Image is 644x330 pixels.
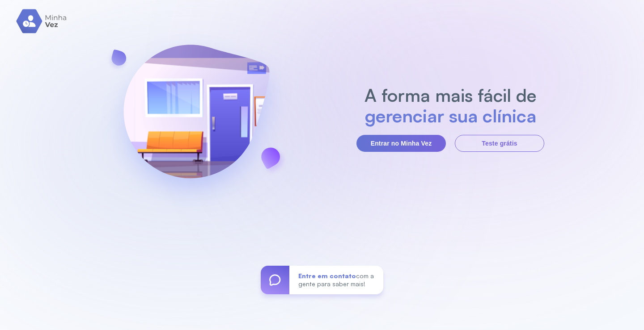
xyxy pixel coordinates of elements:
[356,135,446,152] button: Entrar no Minha Vez
[289,266,383,294] div: com a gente para saber mais!
[261,266,383,294] a: Entre em contatocom a gente para saber mais!
[100,21,293,215] img: banner-login.svg
[455,135,544,152] button: Teste grátis
[16,9,68,33] img: logo.svg
[360,105,541,126] h2: gerenciar sua clínica
[360,85,541,105] h2: A forma mais fácil de
[298,272,356,280] span: Entre em contato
